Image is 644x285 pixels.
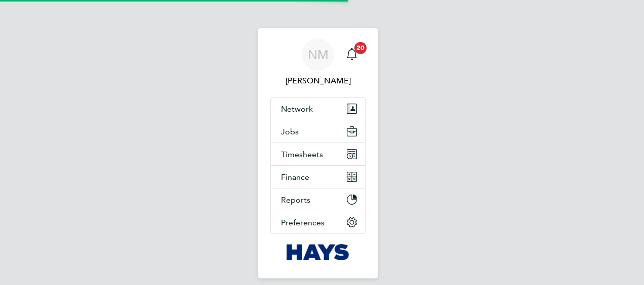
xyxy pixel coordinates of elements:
[281,195,310,205] span: Reports
[354,42,367,54] span: 20
[271,143,365,165] button: Timesheets
[270,75,366,87] span: Nicholas Morgan
[281,218,325,227] span: Preferences
[271,211,365,233] button: Preferences
[271,120,365,142] button: Jobs
[270,38,366,87] a: NM[PERSON_NAME]
[308,48,329,61] span: NM
[270,244,366,260] a: Go to home page
[258,28,378,278] nav: Main navigation
[271,188,365,211] button: Reports
[281,127,299,136] span: Jobs
[271,166,365,188] button: Finance
[287,244,350,260] img: hays-logo-retina.png
[342,38,362,71] a: 20
[271,98,365,120] button: Network
[281,104,313,114] span: Network
[281,172,309,182] span: Finance
[281,150,323,159] span: Timesheets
